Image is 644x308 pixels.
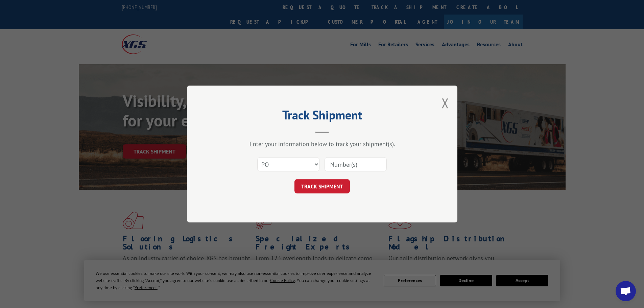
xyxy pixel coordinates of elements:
button: Close modal [442,94,449,112]
h2: Track Shipment [221,110,424,123]
div: Enter your information below to track your shipment(s). [221,140,424,148]
button: TRACK SHIPMENT [294,179,350,193]
input: Number(s) [325,157,387,171]
div: Open chat [616,281,636,301]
